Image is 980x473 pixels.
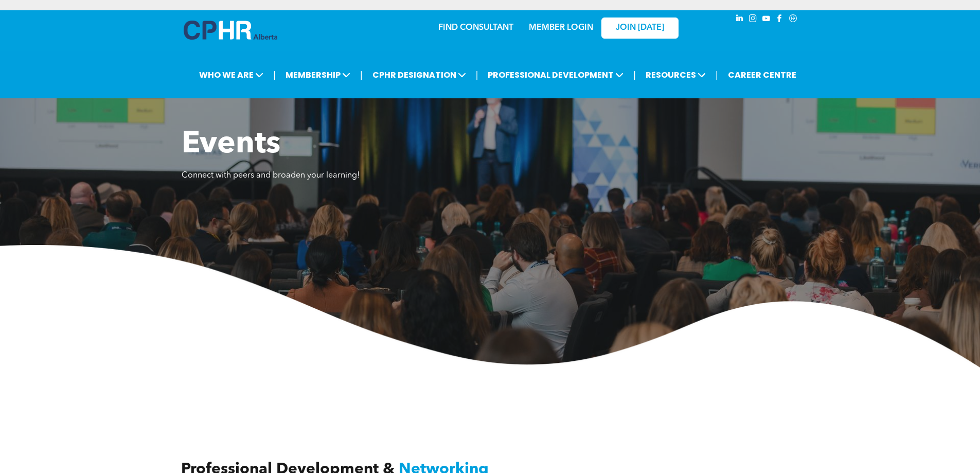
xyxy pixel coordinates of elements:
[485,65,627,84] span: PROFESSIONAL DEVELOPMENT
[734,13,745,27] a: linkedin
[616,23,664,33] span: JOIN [DATE]
[529,24,593,32] a: MEMBER LOGIN
[369,65,469,84] span: CPHR DESIGNATION
[633,64,636,85] li: |
[643,65,709,84] span: RESOURCES
[716,64,718,85] li: |
[788,13,799,27] a: Social network
[360,64,363,85] li: |
[182,171,360,180] span: Connect with peers and broaden your learning!
[438,24,513,32] a: FIND CONSULTANT
[273,64,276,85] li: |
[774,13,786,27] a: facebook
[196,65,266,84] span: WHO WE ARE
[747,13,759,27] a: instagram
[184,21,277,40] img: A blue and white logo for cp alberta
[761,13,772,27] a: youtube
[282,65,353,84] span: MEMBERSHIP
[601,17,679,39] a: JOIN [DATE]
[476,64,478,85] li: |
[182,129,280,160] span: Events
[725,65,799,84] a: CAREER CENTRE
